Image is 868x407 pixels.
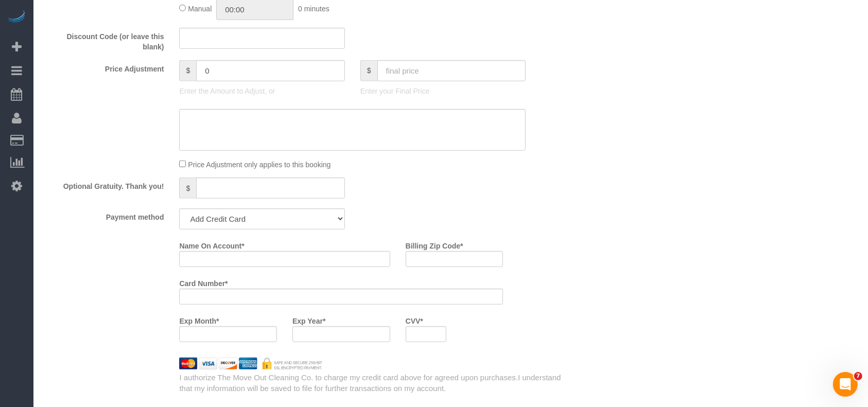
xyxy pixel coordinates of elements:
[406,237,463,251] label: Billing Zip Code
[854,372,862,380] span: 7
[171,358,329,369] img: credit cards
[833,372,858,397] iframe: Intercom live chat
[36,28,171,52] label: Discount Code (or leave this blank)
[179,373,561,393] span: I understand that my information will be saved to file for further transactions on my account.
[360,86,526,96] p: Enter your Final Price
[188,5,212,13] span: Manual
[179,237,244,251] label: Name On Account
[188,161,331,169] span: Price Adjustment only applies to this booking
[6,10,27,25] img: Automaid Logo
[171,372,578,394] div: I authorize The Move Out Cleaning Co. to charge my credit card above for agreed upon purchases.
[179,178,196,199] span: $
[179,60,196,81] span: $
[377,60,526,81] input: final price
[292,312,325,326] label: Exp Year
[179,312,219,326] label: Exp Month
[406,312,423,326] label: CVV
[179,275,228,289] label: Card Number
[360,60,377,81] span: $
[179,86,344,96] p: Enter the Amount to Adjust, or
[36,208,171,222] label: Payment method
[36,178,171,191] label: Optional Gratuity. Thank you!
[36,60,171,74] label: Price Adjustment
[298,5,329,13] span: 0 minutes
